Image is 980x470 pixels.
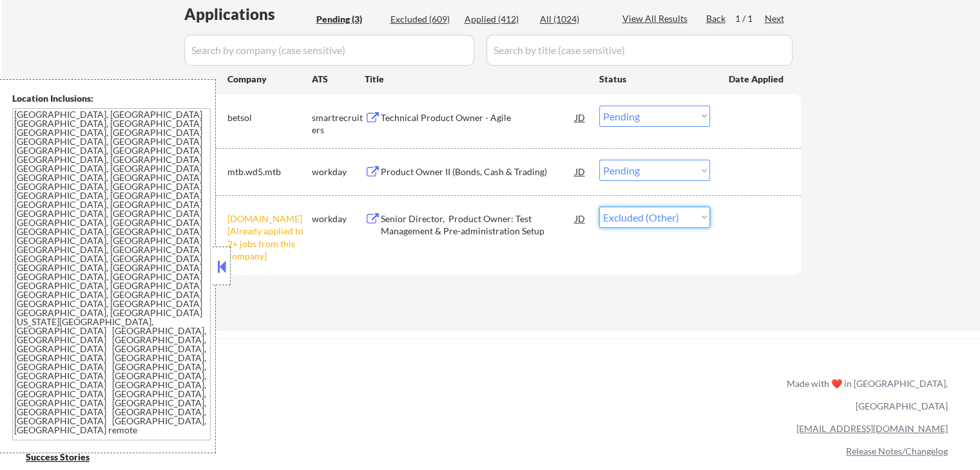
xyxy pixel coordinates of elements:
div: JD [574,106,587,129]
div: Title [365,73,587,86]
div: All (1024) [540,13,604,26]
div: Date Applied [729,73,785,86]
div: workday [312,212,365,225]
div: Company [227,73,312,86]
input: Search by company (case sensitive) [184,35,474,66]
div: Next [765,12,785,25]
input: Search by title (case sensitive) [486,35,793,66]
a: Release Notes/Changelog [846,446,948,456]
div: Product Owner II (Bonds, Cash & Trading) [381,165,575,178]
div: Applied (412) [465,13,529,26]
a: Success Stories [26,451,107,467]
div: ATS [312,73,365,86]
div: Status [599,67,710,90]
div: [DOMAIN_NAME] [Already applied to 2+ jobs from this company] [227,212,312,263]
div: JD [574,160,587,183]
div: betsol [227,111,312,124]
div: Made with ❤️ in [GEOGRAPHIC_DATA], [GEOGRAPHIC_DATA] [782,372,948,417]
div: smartrecruiters [312,111,365,136]
div: workday [312,165,365,178]
div: Excluded (609) [390,13,455,26]
div: Technical Product Owner - Agile [381,111,575,124]
div: mtb.wd5.mtb [227,165,312,178]
u: Success Stories [26,451,90,462]
div: Senior Director, Product Owner: Test Management & Pre-administration Setup [381,212,575,238]
a: Refer & earn free applications 👯‍♀️ [26,390,517,404]
div: JD [574,207,587,230]
div: Location Inclusions: [12,92,211,105]
div: View All Results [622,12,691,25]
div: Applications [184,6,312,22]
div: 1 / 1 [735,12,765,25]
a: [EMAIL_ADDRESS][DOMAIN_NAME] [796,423,948,434]
div: Back [706,12,727,25]
div: Pending (3) [316,13,381,26]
